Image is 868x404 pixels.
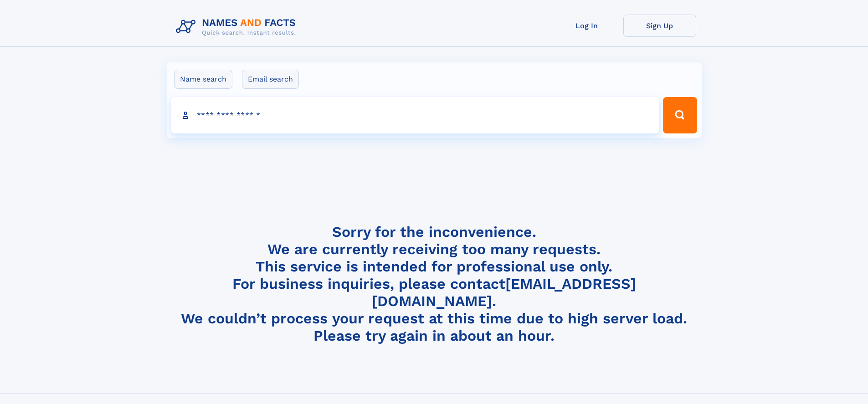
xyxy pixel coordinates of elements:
[174,70,232,89] label: Name search
[372,275,636,310] a: [EMAIL_ADDRESS][DOMAIN_NAME]
[242,70,299,89] label: Email search
[623,15,696,37] a: Sign Up
[172,15,303,39] img: Logo Names and Facts
[172,223,696,345] h4: Sorry for the inconvenience. We are currently receiving too many requests. This service is intend...
[550,15,623,37] a: Log In
[171,97,659,133] input: search input
[663,97,697,133] button: Search Button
